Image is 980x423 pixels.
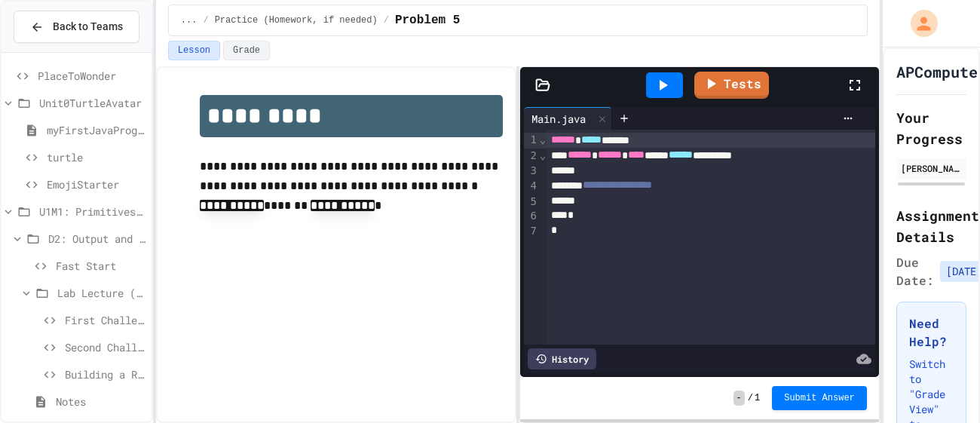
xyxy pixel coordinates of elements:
[784,392,855,404] span: Submit Answer
[733,391,745,406] span: -
[896,253,934,290] span: Due Date:
[694,72,769,99] a: Tests
[524,164,539,179] div: 3
[47,122,145,138] span: myFirstJavaProgram
[39,204,145,219] span: U1M1: Primitives, Variables, Basic I/O
[772,386,867,410] button: Submit Answer
[539,133,547,146] span: Fold line
[65,366,145,382] span: Building a Rocket (ASCII Art)
[539,149,547,161] span: Fold line
[57,285,145,301] span: Lab Lecture (20 mins)
[524,107,612,130] div: Main.java
[755,392,760,404] span: 1
[53,19,123,35] span: Back to Teams
[524,149,539,164] div: 2
[524,195,539,210] div: 5
[203,14,208,26] span: /
[896,107,966,149] h2: Your Progress
[223,41,270,60] button: Grade
[901,161,962,175] div: [PERSON_NAME]
[395,11,460,29] span: Problem 5
[168,41,220,60] button: Lesson
[56,394,145,409] span: Notes
[895,6,942,41] div: My Account
[14,11,139,43] button: Back to Teams
[896,205,966,247] h2: Assignment Details
[524,133,539,149] div: 1
[748,392,753,404] span: /
[917,363,965,408] iframe: chat widget
[524,179,539,195] div: 4
[38,68,145,84] span: PlaceToWonder
[524,224,539,239] div: 7
[48,231,145,247] span: D2: Output and Compiling Code
[56,258,145,274] span: Fast Start
[855,297,965,361] iframe: chat widget
[215,14,378,26] span: Practice (Homework, if needed)
[65,339,145,355] span: Second Challenge - Special Characters
[524,209,539,224] div: 6
[181,14,198,26] span: ...
[65,312,145,328] span: First Challenge - Manual Column Alignment
[384,14,389,26] span: /
[47,149,145,165] span: turtle
[528,348,596,369] div: History
[524,111,593,127] div: Main.java
[47,176,145,192] span: EmojiStarter
[39,95,145,111] span: Unit0TurtleAvatar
